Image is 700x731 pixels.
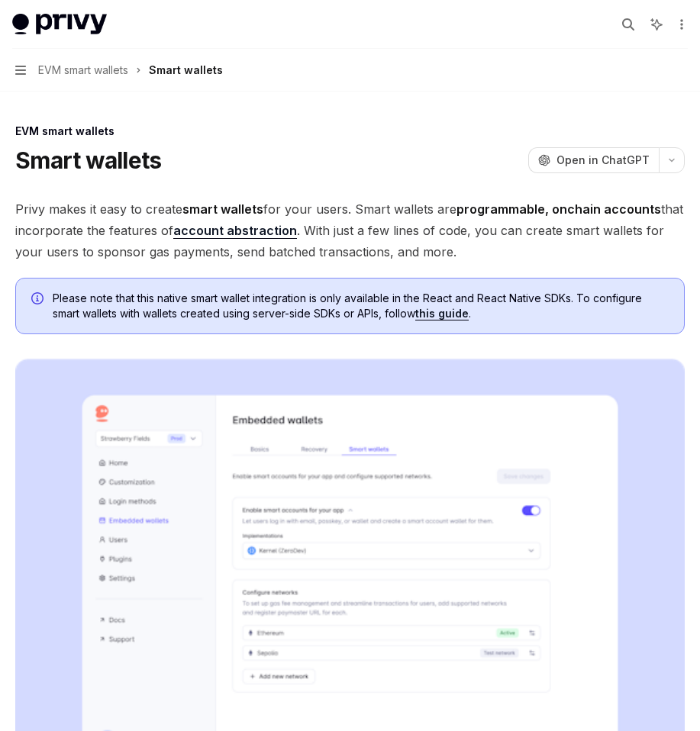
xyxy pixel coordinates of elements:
[528,147,659,173] button: Open in ChatGPT
[15,124,685,139] div: EVM smart wallets
[53,291,669,321] span: Please note that this native smart wallet integration is only available in the React and React Na...
[556,153,650,168] span: Open in ChatGPT
[31,292,47,308] svg: Info
[415,307,469,320] a: this guide
[182,201,263,217] strong: smart wallets
[149,61,223,79] div: Smart wallets
[673,14,688,35] button: More actions
[456,201,661,217] strong: programmable, onchain accounts
[15,147,161,174] h1: Smart wallets
[173,223,297,239] a: account abstraction
[12,14,107,35] img: light logo
[38,61,128,79] span: EVM smart wallets
[15,198,685,262] span: Privy makes it easy to create for your users. Smart wallets are that incorporate the features of ...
